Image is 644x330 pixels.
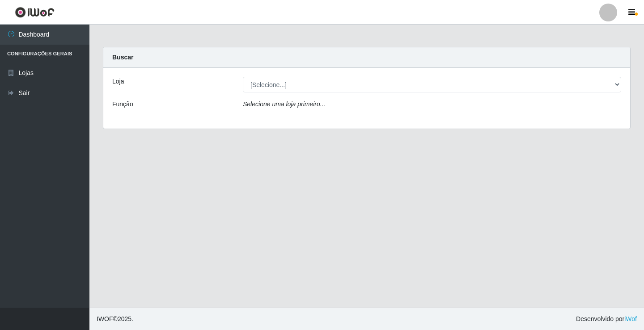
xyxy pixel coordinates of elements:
span: IWOF [97,315,113,322]
label: Loja [112,77,124,86]
span: Desenvolvido por [576,314,637,324]
label: Função [112,100,133,109]
a: iWof [624,315,637,322]
i: Selecione uma loja primeiro... [243,100,325,108]
span: © 2025 . [97,314,133,324]
img: CoreUI Logo [15,7,55,18]
strong: Buscar [112,54,133,61]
